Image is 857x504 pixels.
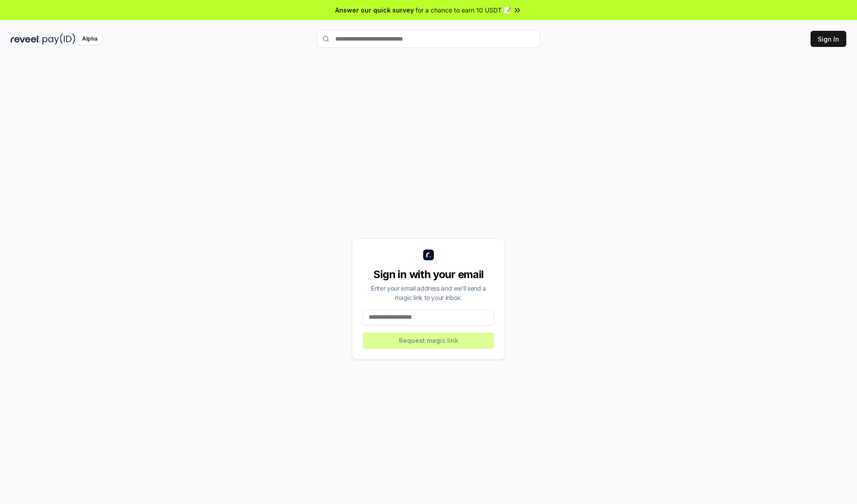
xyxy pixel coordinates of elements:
div: Enter your email address and we’ll send a magic link to your inbox. [363,283,494,302]
button: Sign In [811,31,846,47]
span: for a chance to earn 10 USDT 📝 [416,5,511,15]
img: reveel_dark [11,33,41,45]
div: Sign in with your email [363,267,494,282]
img: pay_id [42,33,75,45]
span: Answer our quick survey [335,5,414,15]
div: Alpha [77,33,102,45]
img: logo_small [423,250,434,260]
